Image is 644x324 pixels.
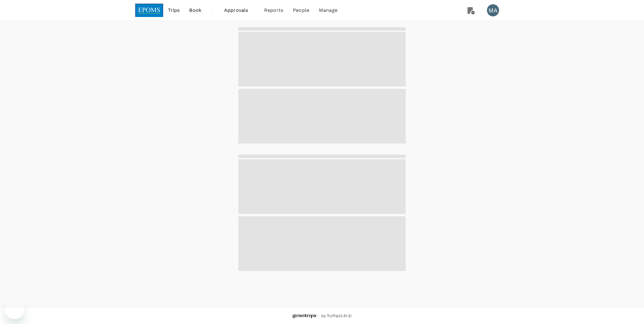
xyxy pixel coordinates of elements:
[293,314,316,319] img: Genotrips - EPOMS
[319,7,337,14] span: Manage
[168,7,180,14] span: Trips
[5,300,24,319] iframe: Button to launch messaging window
[189,7,201,14] span: Book
[264,7,283,14] span: Reports
[135,4,163,17] img: EPOMS SDN BHD
[321,313,352,319] span: by TruTrip ( 3.51.2 )
[293,7,309,14] span: People
[487,4,499,16] div: MA
[224,7,254,14] span: Approvals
